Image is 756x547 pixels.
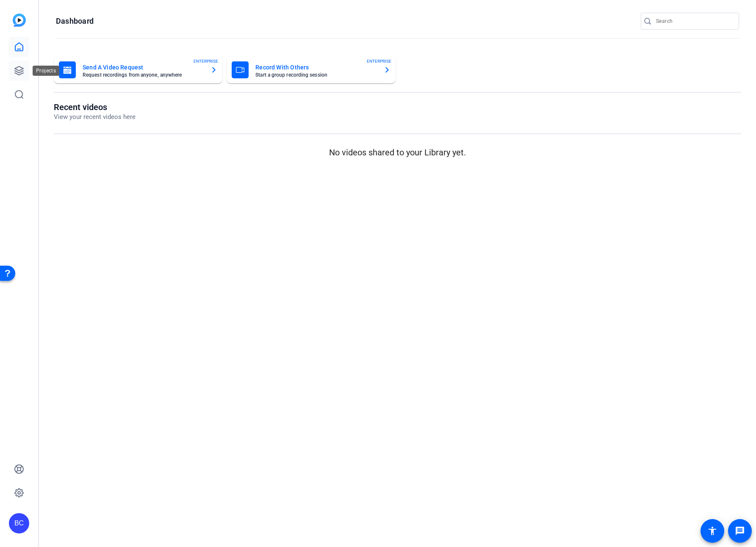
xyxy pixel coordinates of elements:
button: Send A Video RequestRequest recordings from anyone, anywhereENTERPRISE [54,56,222,83]
mat-card-title: Record With Others [255,62,377,72]
mat-card-title: Send A Video Request [83,62,204,72]
mat-card-subtitle: Request recordings from anyone, anywhere [83,72,204,77]
h1: Recent videos [54,102,136,112]
span: ENTERPRISE [194,58,218,64]
button: Record With OthersStart a group recording sessionENTERPRISE [227,56,395,83]
img: blue-gradient.svg [13,14,26,27]
input: Search [656,16,732,26]
div: Projects [33,66,59,76]
p: No videos shared to your Library yet. [54,146,741,159]
span: ENTERPRISE [367,58,391,64]
mat-card-subtitle: Start a group recording session [255,72,377,77]
h1: Dashboard [56,16,94,26]
mat-icon: accessibility [707,526,717,536]
div: BC [9,513,29,533]
p: View your recent videos here [54,112,136,122]
mat-icon: message [735,526,745,536]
